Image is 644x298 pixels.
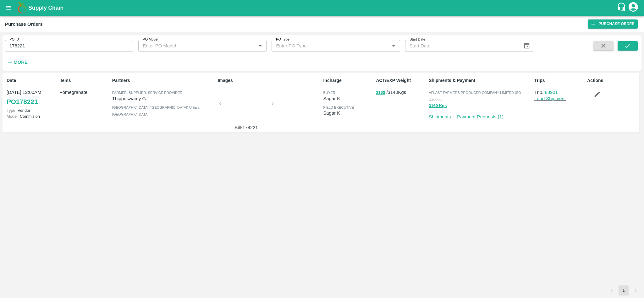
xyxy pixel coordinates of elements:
[323,91,335,95] span: buyer
[112,95,215,102] p: Thippeswamy G
[16,2,28,14] img: logo
[143,37,158,42] label: PO Model
[534,77,585,84] p: Trips
[628,1,639,14] div: account of current user
[588,19,638,29] a: Purchase Order
[376,89,385,96] button: 3160
[429,102,447,110] button: 3160 Kgs
[9,37,19,42] label: PO ID
[7,113,57,119] p: Commision
[28,3,617,12] a: Supply Chain
[14,60,28,65] strong: More
[7,89,57,96] p: [DATE] 12:00AM
[521,40,533,52] button: Choose date
[429,77,532,84] p: Shipments & Payment
[5,57,29,68] button: More
[256,42,264,50] button: Open
[410,37,425,42] label: Start Date
[323,106,354,109] span: field executive
[59,89,110,96] p: Pomegranate
[7,96,38,107] a: PO178221
[606,285,641,295] nav: pagination navigation
[28,5,63,11] b: Supply Chain
[323,77,373,84] p: Incharge
[619,285,629,295] button: page 1
[218,77,321,84] p: Images
[7,108,16,113] span: Type:
[140,42,246,50] input: Enter PO Model
[323,95,373,102] p: Sagar K
[112,91,183,95] span: Farmer, Supplier, Service Provider
[617,2,628,14] div: customer-support
[112,77,215,84] p: Partners
[59,77,110,84] p: Items
[276,37,289,42] label: PO Type
[7,107,57,113] p: Vendor
[534,89,585,96] p: Trip
[389,42,398,50] button: Open
[405,40,518,52] input: Start Date
[273,42,379,50] input: Enter PO Type
[542,90,558,95] a: #88901
[7,114,19,119] span: Model:
[376,77,426,84] p: ACT/EXP Weight
[5,40,133,52] input: Enter PO ID
[223,124,270,131] p: Bill-178221
[112,106,200,116] span: [GEOGRAPHIC_DATA] ([GEOGRAPHIC_DATA]) Urban , [GEOGRAPHIC_DATA]
[323,110,373,116] p: Sagar K
[587,77,637,84] p: Actions
[451,111,454,120] div: |
[457,114,504,119] a: Payment Requests (1)
[7,77,57,84] p: Date
[429,114,451,119] a: Shipments
[376,89,426,96] p: / 3140 Kgs
[429,91,522,101] span: AFLABT FARMERS PRODUCER COMPANY LIMITED (SO-605668)
[5,20,43,28] div: Purchase Orders
[1,1,16,15] button: open drawer
[534,96,566,101] a: Load Shipment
